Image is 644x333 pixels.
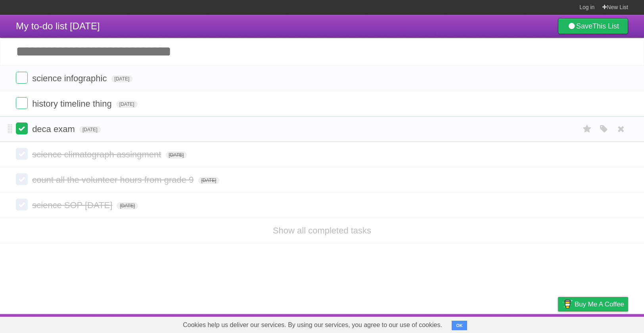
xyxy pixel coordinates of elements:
[32,124,77,134] span: deca exam
[116,101,138,108] span: [DATE]
[32,149,163,159] span: science climatograph assingment
[16,173,28,185] label: Done
[32,99,114,109] span: history timeline thing
[16,199,28,211] label: Done
[452,321,467,330] button: OK
[273,226,371,235] a: Show all completed tasks
[575,297,624,311] span: Buy me a coffee
[580,122,595,136] label: Star task
[548,316,568,331] a: Privacy
[79,126,101,133] span: [DATE]
[452,316,469,331] a: About
[562,297,573,311] img: Buy me a coffee
[175,317,450,333] span: Cookies help us deliver our services. By using our services, you agree to our use of cookies.
[592,22,619,30] b: This List
[16,122,28,134] label: Done
[32,73,109,83] span: science infographic
[16,97,28,109] label: Done
[558,18,628,34] a: SaveThis List
[16,148,28,160] label: Done
[16,21,100,31] span: My to-do list [DATE]
[198,177,220,184] span: [DATE]
[479,316,511,331] a: Developers
[578,316,628,331] a: Suggest a feature
[166,151,187,159] span: [DATE]
[111,75,133,82] span: [DATE]
[32,175,195,185] span: count all the volunteer hours from grade 9
[558,297,628,312] a: Buy me a coffee
[117,202,138,209] span: [DATE]
[32,200,114,210] span: science SOP [DATE]
[16,72,28,84] label: Done
[521,316,538,331] a: Terms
